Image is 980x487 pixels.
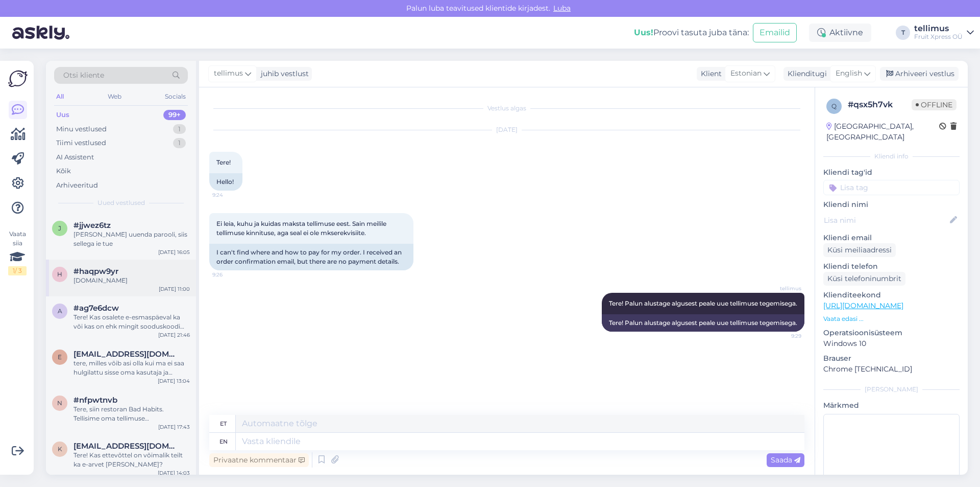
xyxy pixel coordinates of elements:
div: [DATE] [209,125,804,134]
div: All [54,90,66,103]
span: Tere! Palun alustage algusest peale uue tellimuse tegemisega. [609,299,797,307]
span: #ag7e6dcw [73,304,119,313]
span: 9:29 [763,332,801,340]
div: tellimus [914,25,963,33]
span: Otsi kliente [63,70,104,81]
span: #nfpwtnvb [73,396,117,405]
img: Askly Logo [8,69,28,88]
div: I can't find where and how to pay for my order. I received an order confirmation email, but there... [209,244,413,270]
div: Arhiveeritud [56,180,98,191]
div: 1 / 3 [8,266,27,275]
div: tere, milles võib asi olla kui ma ei saa hulgilattu sisse oma kasutaja ja parooliga? [73,359,190,377]
input: Lisa nimi [824,215,948,226]
p: Kliendi telefon [823,261,960,272]
div: juhib vestlust [257,68,309,79]
div: [DATE] 16:05 [158,248,190,256]
span: 9:24 [212,191,251,199]
div: [PERSON_NAME] [823,385,960,394]
div: Socials [163,90,188,103]
span: Estonian [730,68,762,79]
p: Chrome [TECHNICAL_ID] [823,364,960,375]
div: AI Assistent [56,152,94,163]
span: elevant@elevant.ee [73,350,180,359]
div: [DATE] 11:00 [159,285,190,293]
span: kadiprants8@gmail.com [73,442,180,451]
span: Ei leia, kuhu ja kuidas maksta tellimuse eest. Sain meilile tellimuse kinnituse, aga seal ei ole ... [216,220,388,237]
div: 1 [173,138,186,148]
span: k [58,445,62,453]
span: Luba [550,4,574,13]
p: Operatsioonisüsteem [823,328,960,338]
div: Tere! Kas ettevõttel on võimalik teilt ka e-arvet [PERSON_NAME]? [73,451,190,469]
span: tellimus [214,68,243,79]
div: Uus [56,110,69,120]
div: Web [106,90,124,103]
span: Uued vestlused [97,198,145,207]
a: tellimusFruit Xpress OÜ [914,25,974,41]
p: Vaata edasi ... [823,314,960,323]
div: Vestlus algas [209,104,804,113]
div: Privaatne kommentaar [209,453,309,467]
input: Lisa tag [823,180,960,195]
span: h [57,270,62,278]
span: Offline [912,99,957,110]
div: Aktiivne [809,24,871,42]
div: en [219,433,228,450]
div: [PERSON_NAME] uuenda parooli, siis sellega ie tue [73,230,190,248]
p: Kliendi nimi [823,199,960,210]
div: Tere! Palun alustage algusest peale uue tellimuse tegemisega. [602,314,804,332]
div: T [896,26,910,40]
span: e [58,353,62,361]
div: 99+ [163,110,186,120]
a: [URL][DOMAIN_NAME] [823,301,903,310]
div: Tere! Kas osalete e-esmaspäeval ka või kas on ehk mingit sooduskoodi jagada? [73,313,190,331]
div: 1 [173,124,186,134]
span: #jjwez6tz [73,221,111,230]
p: Windows 10 [823,338,960,349]
div: Küsi meiliaadressi [823,243,896,257]
div: Kõik [56,166,71,176]
span: j [58,224,61,232]
span: q [831,102,837,110]
div: Kliendi info [823,152,960,161]
p: Klienditeekond [823,290,960,300]
div: Minu vestlused [56,124,107,134]
div: Arhiveeri vestlus [880,67,959,81]
div: Tere, siin restoran Bad Habits. Tellisime oma tellimuse [PERSON_NAME] 10-ks. Kell 12 helistasin k... [73,405,190,423]
p: Brauser [823,353,960,364]
div: Klient [697,68,722,79]
p: Kliendi tag'id [823,167,960,178]
button: Emailid [753,23,797,42]
div: [DOMAIN_NAME] [73,276,190,285]
span: 9:26 [212,271,251,279]
span: a [58,307,62,315]
div: Proovi tasuta juba täna: [634,27,749,39]
span: English [836,68,862,79]
div: [DATE] 13:04 [158,377,190,385]
div: Vaata siia [8,229,27,275]
div: Klienditugi [783,68,827,79]
div: Küsi telefoninumbrit [823,272,905,286]
span: #haqpw9yr [73,267,118,276]
p: Kliendi email [823,233,960,243]
span: tellimus [763,285,801,292]
span: Tere! [216,158,231,166]
span: Saada [771,455,800,465]
div: Hello! [209,173,242,191]
div: et [220,415,227,432]
div: [DATE] 21:46 [158,331,190,339]
div: [DATE] 14:03 [158,469,190,477]
span: n [57,399,62,407]
div: [GEOGRAPHIC_DATA], [GEOGRAPHIC_DATA] [826,121,939,143]
p: Märkmed [823,400,960,411]
div: # qsx5h7vk [848,99,912,111]
div: Tiimi vestlused [56,138,106,148]
div: Fruit Xpress OÜ [914,33,963,41]
b: Uus! [634,28,653,37]
div: [DATE] 17:43 [158,423,190,431]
